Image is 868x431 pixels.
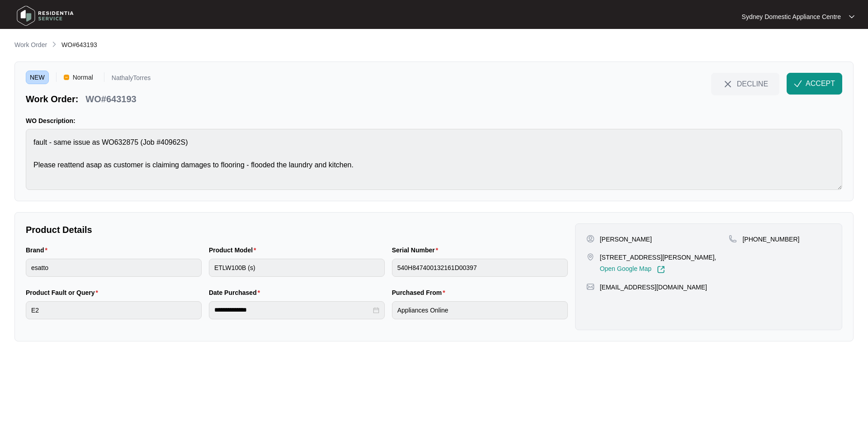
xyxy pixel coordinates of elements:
button: check-IconACCEPT [787,73,842,95]
p: Sydney Domestic Appliance Centre [742,12,841,21]
img: dropdown arrow [849,14,854,19]
label: Product Model [209,246,260,255]
label: Date Purchased [209,288,264,297]
input: Date Purchased [214,305,371,315]
img: close-Icon [722,79,733,90]
input: Brand [26,259,202,277]
textarea: fault - same issue as WO632875 (Job #40962S) Please reattend asap as customer is claiming damages... [26,129,842,190]
p: [EMAIL_ADDRESS][DOMAIN_NAME] [600,283,707,292]
a: Work Order [13,40,49,50]
p: NathalyTorres [112,75,151,84]
label: Product Fault or Query [26,288,102,297]
p: [PERSON_NAME] [600,235,652,244]
label: Brand [26,246,51,255]
span: ACCEPT [806,78,835,89]
span: NEW [26,71,49,84]
input: Product Fault or Query [26,301,202,319]
p: Work Order [14,40,47,49]
img: residentia service logo [14,2,77,29]
label: Serial Number [392,246,442,255]
img: Vercel Logo [64,75,69,80]
p: [STREET_ADDRESS][PERSON_NAME], [600,253,717,262]
input: Purchased From [392,301,568,319]
img: map-pin [586,253,594,261]
a: Open Google Map [600,265,665,274]
span: DECLINE [737,79,768,89]
input: Serial Number [392,259,568,277]
input: Product Model [209,259,385,277]
label: Purchased From [392,288,449,297]
img: map-pin [729,235,737,243]
p: Work Order: [26,93,78,105]
img: user-pin [586,235,594,243]
span: Normal [69,71,97,84]
img: chevron-right [51,41,58,48]
button: close-IconDECLINE [711,73,779,95]
img: map-pin [586,283,594,291]
p: WO Description: [26,116,842,125]
img: check-Icon [794,80,802,88]
span: WO#643193 [61,41,97,48]
p: WO#643193 [85,93,136,105]
p: Product Details [26,223,568,236]
p: [PHONE_NUMBER] [742,235,799,244]
img: Link-External [657,265,665,274]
